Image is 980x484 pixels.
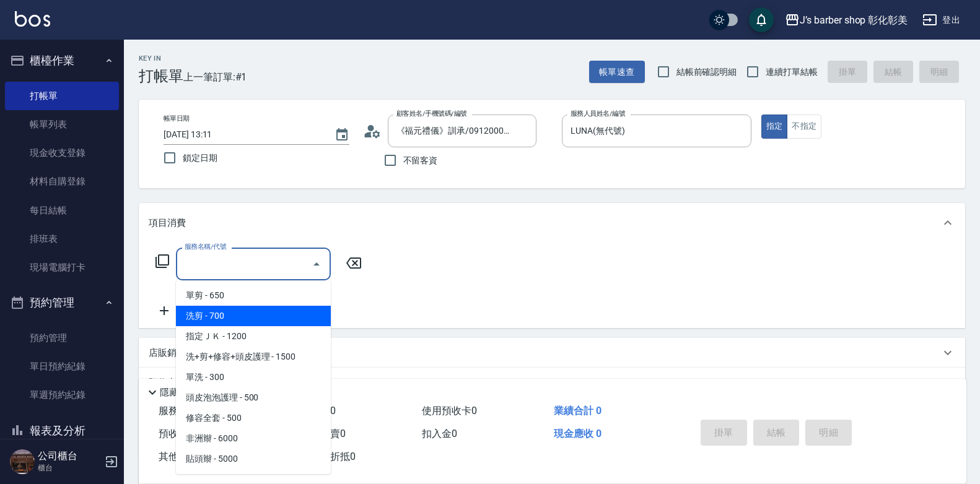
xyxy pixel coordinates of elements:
button: 指定 [761,115,788,139]
a: 帳單列表 [5,110,119,139]
span: 上一筆訂單:#1 [183,69,247,85]
p: 預收卡販賣 [149,376,195,389]
button: Close [307,254,326,274]
button: 帳單速查 [589,61,645,84]
div: J’s barber shop 彰化彰美 [800,12,908,28]
a: 單週預約紀錄 [5,381,119,409]
button: J’s barber shop 彰化彰美 [780,7,912,33]
span: 使用預收卡 0 [422,405,477,417]
label: 服務人員姓名/編號 [571,109,625,118]
span: 指定ＪＫ - 1200 [176,326,331,347]
span: 頭皮泡泡護理 - 500 [176,387,331,408]
h5: 公司櫃台 [38,450,101,462]
a: 每日結帳 [5,196,119,225]
span: 貼頭辮 - 5000 [176,449,331,469]
span: 不留客資 [403,154,438,167]
h2: Key In [139,54,183,63]
span: 單剪 - 650 [176,285,331,306]
p: 隱藏業績明細 [160,386,216,399]
span: 服務消費 0 [159,405,204,417]
span: 扣入金 0 [422,428,457,439]
div: 店販銷售 [139,338,965,368]
span: 洗剪 - 700 [176,306,331,326]
button: 預約管理 [5,287,119,319]
span: 連續打單結帳 [766,66,818,79]
label: 帳單日期 [164,114,190,123]
span: 單洗 - 300 [176,367,331,387]
span: 預收卡販賣 0 [159,428,214,439]
span: 業績合計 0 [554,405,602,417]
p: 項目消費 [149,217,186,230]
div: 項目消費 [139,203,965,243]
a: 排班表 [5,225,119,253]
button: save [749,7,774,32]
button: Choose date, selected date is 2025-08-11 [327,120,357,150]
button: 報表及分析 [5,415,119,447]
label: 顧客姓名/手機號碼/編號 [396,109,467,118]
img: Person [10,449,35,474]
p: 櫃台 [38,462,101,473]
img: Logo [15,11,50,27]
a: 單日預約紀錄 [5,352,119,381]
button: 登出 [917,9,965,32]
button: 不指定 [787,115,821,139]
input: YYYY/MM/DD hh:mm [164,124,322,145]
span: 鎖定日期 [183,152,217,165]
label: 服務名稱/代號 [185,242,226,251]
p: 店販銷售 [149,347,186,360]
a: 預約管理 [5,324,119,352]
a: 材料自購登錄 [5,167,119,196]
a: 打帳單 [5,82,119,110]
span: 非洲辮 - 6000 [176,428,331,449]
span: 結帳前確認明細 [676,66,737,79]
span: 現金應收 0 [554,428,602,439]
div: 預收卡販賣 [139,368,965,397]
button: 櫃檯作業 [5,45,119,77]
span: 洗+剪+修容+頭皮護理 - 1500 [176,347,331,367]
h3: 打帳單 [139,67,183,85]
span: 修容全套 - 500 [176,408,331,428]
span: 其他付款方式 0 [159,451,224,462]
a: 現場電腦打卡 [5,253,119,282]
a: 現金收支登錄 [5,139,119,167]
